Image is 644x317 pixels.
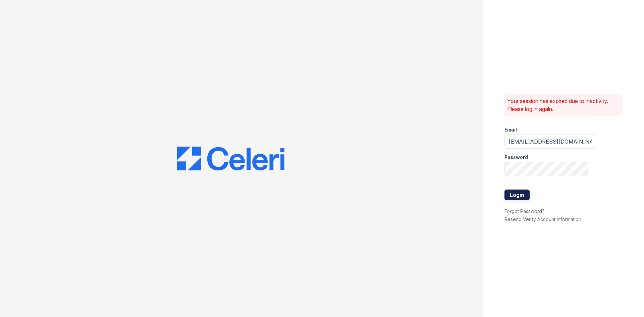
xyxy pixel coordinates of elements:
[507,97,620,113] p: Your session has expired due to inactivity. Please log in again.
[504,190,530,200] button: Login
[504,208,544,214] a: Forgot Password?
[504,154,528,161] label: Password
[177,147,284,171] img: CE_Logo_Blue-a8612792a0a2168367f1c8372b55b34899dd931a85d93a1a3d3e32e68fde9ad4.png
[504,126,517,133] label: Email
[504,216,581,222] a: Resend Verify Account Information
